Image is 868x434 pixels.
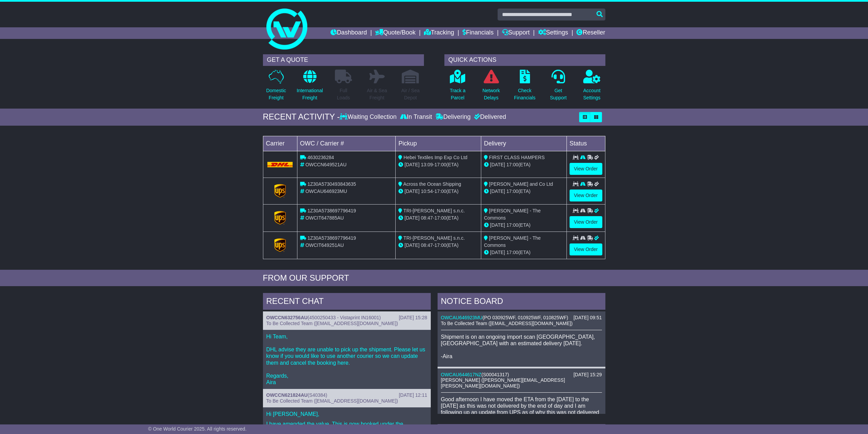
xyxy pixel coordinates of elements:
span: © One World Courier 2025. All rights reserved. [148,426,247,432]
img: GetCarrierServiceLogo [274,238,286,252]
p: Get Support [550,87,567,101]
td: Delivery [481,136,567,151]
img: GetCarrierServiceLogo [274,211,286,225]
div: NOTICE BOARD [438,293,605,311]
a: InternationalFreight [296,69,323,105]
div: Waiting Collection [340,113,398,121]
a: GetSupport [549,69,567,105]
a: OWCAU644617NZ [441,372,482,377]
span: S00041317 [483,372,507,377]
span: S40384 [309,392,326,398]
span: 1Z30A5738697796419 [307,235,356,241]
div: ( ) [441,372,602,378]
div: Delivered [472,113,506,121]
div: ( ) [266,315,427,321]
a: Settings [538,27,568,39]
a: Financials [462,27,494,39]
p: Check Financials [514,87,535,101]
span: FIRST CLASS HAMPERS [489,155,545,160]
a: OWCCN621824AU [266,392,308,398]
span: OWCIT647885AU [305,215,344,221]
a: OWCCN632756AU [266,315,308,320]
span: To Be Collected Team ([EMAIL_ADDRESS][DOMAIN_NAME]) [266,321,398,326]
a: NetworkDelays [482,69,500,105]
span: [DATE] [490,162,505,167]
div: (ETA) [484,188,564,195]
span: [DATE] [404,162,420,167]
span: 4500250433 - Vistaprint IN16001 [309,315,379,320]
div: ( ) [266,392,427,398]
span: To Be Collected Team ([EMAIL_ADDRESS][DOMAIN_NAME]) [266,398,398,404]
p: Air & Sea Freight [367,87,387,101]
span: TRI-[PERSON_NAME] s.n.c. [403,208,465,213]
a: Quote/Book [375,27,415,39]
span: 17:00 [435,242,446,248]
span: To Be Collected Team ([EMAIL_ADDRESS][DOMAIN_NAME]) [441,321,573,326]
a: View Order [570,216,602,228]
a: Reseller [576,27,605,39]
span: 17:00 [506,188,518,194]
a: Track aParcel [450,69,466,105]
a: Tracking [424,27,454,39]
div: RECENT ACTIVITY - [263,112,340,122]
div: ( ) [441,315,602,321]
span: 17:00 [506,222,518,228]
a: View Order [570,190,602,201]
p: Hi [PERSON_NAME], [266,411,427,417]
span: OWCIT649251AU [305,242,344,248]
p: Shipment is on an ongoing import scan [GEOGRAPHIC_DATA], [GEOGRAPHIC_DATA] with an estimated deli... [441,334,602,360]
span: [DATE] [404,215,420,221]
span: [PERSON_NAME] and Co Ltd [489,181,553,187]
span: 08:47 [421,242,433,248]
span: 10:54 [421,188,433,194]
span: OWCCN649521AU [305,162,347,167]
div: - (ETA) [398,188,478,195]
div: - (ETA) [398,214,478,222]
p: Full Loads [335,87,352,101]
a: View Order [570,163,602,175]
td: Carrier [263,136,297,151]
div: - (ETA) [398,161,478,168]
div: [DATE] 12:11 [399,392,427,398]
td: OWC / Carrier # [297,136,396,151]
span: 17:00 [506,250,518,255]
p: Air / Sea Depot [401,87,420,101]
div: GET A QUOTE [263,54,424,66]
span: 17:00 [435,188,446,194]
img: DHL.png [267,162,293,167]
div: (ETA) [484,161,564,168]
span: TRI-[PERSON_NAME] s.n.c. [403,235,465,241]
a: Dashboard [330,27,367,39]
span: [DATE] [490,188,505,194]
a: View Order [570,243,602,255]
a: AccountSettings [583,69,601,105]
span: 1Z30A5730493843635 [307,181,356,187]
img: GetCarrierServiceLogo [274,184,286,198]
div: RECENT CHAT [263,293,431,311]
span: 1Z30A5738697796419 [307,208,356,213]
span: [DATE] [490,250,505,255]
div: [DATE] 15:28 [399,315,427,321]
td: Status [567,136,605,151]
div: FROM OUR SUPPORT [263,273,605,283]
span: [DATE] [404,242,420,248]
td: Pickup [396,136,481,151]
span: 08:47 [421,215,433,221]
p: Track a Parcel [450,87,466,101]
div: In Transit [398,113,434,121]
div: (ETA) [484,222,564,229]
div: [DATE] 15:29 [573,372,602,378]
span: 4630236284 [307,155,334,160]
div: QUICK ACTIONS [444,54,605,66]
span: Across the Ocean Shipping [403,181,461,187]
p: Good afternoon I have moved the ETA from the [DATE] to the [DATE] as this was not delivered by th... [441,396,602,422]
span: 17:00 [506,162,518,167]
span: [PERSON_NAME] - The Commons [484,208,541,221]
a: DomesticFreight [266,69,286,105]
a: Support [502,27,530,39]
p: International Freight [297,87,323,101]
a: OWCAU646923MU [441,315,483,320]
span: [PERSON_NAME] - The Commons [484,235,541,248]
span: Hebei Textiles Imp Exp Co Ltd [403,155,467,160]
span: [DATE] [404,188,420,194]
